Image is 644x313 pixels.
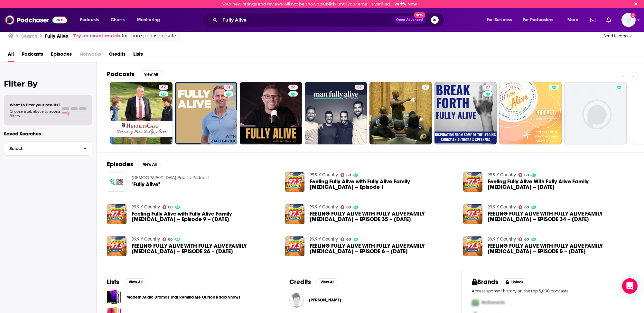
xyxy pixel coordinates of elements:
a: Charts [107,15,128,25]
h3: Search [21,33,37,39]
a: Erin O'Donnell [289,293,304,308]
a: 27 [483,85,493,90]
span: 60 [524,174,529,177]
span: Feeling Fully Alive with Fully Alive Family [MEDICAL_DATA] – Episode 1 [310,179,455,190]
a: 51 [224,85,233,90]
a: "Fully Alive" [132,182,160,187]
span: 7 [425,84,427,91]
a: Credits [109,49,126,62]
span: for more precise results [122,32,177,40]
img: User Profile [621,13,636,27]
img: Feeling Fully Alive With Fully Alive Family Chiropractic – 07/27/20 [463,172,483,192]
button: View All [140,70,163,78]
img: FEELING FULLY ALIVE WITH FULLY ALIVE FAMILY CHIROPRACTIC – EPISODE 34 – 08/30/21 [463,204,483,224]
h2: Credits [289,278,311,286]
img: Feeling Fully Alive with Fully Alive Family Chiropractic – Episode 1 [285,172,304,192]
a: 51 [175,82,238,144]
span: 60 [168,238,173,241]
span: Monitoring [137,15,160,24]
a: 99.9 Y Country [488,204,516,210]
a: 7 [422,85,429,90]
a: 26 [240,82,302,144]
a: 99.9 Y Country [310,204,338,210]
a: Podcasts [22,49,43,62]
a: Modern Audio Dramas That Remind Me Of Noir Radio Shows [126,294,240,301]
a: EpisodesView All [107,160,162,168]
img: Feeling Fully Alive with Fully Alive Family Chiropractic – Episode 9 – 8/10/20 [107,204,126,224]
span: FEELING FULLY ALIVE WITH FULLY ALIVE FAMILY [MEDICAL_DATA] – EPISODE 5 – [DATE] [488,243,633,254]
span: 37 [357,84,362,91]
button: open menu [563,15,586,25]
button: open menu [518,15,563,25]
a: Modern Audio Dramas That Remind Me Of Noir Radio Shows [107,290,121,304]
a: 37 [355,85,364,90]
span: Podcasts [80,15,99,24]
a: 60 [163,237,173,241]
svg: Email not verified [630,13,636,18]
span: FEELING FULLY ALIVE WITH FULLY ALIVE FAMILY [MEDICAL_DATA] – EPISODE 35 – [DATE] [310,211,455,222]
a: ListsView All [107,278,147,286]
a: 99.9 Y Country [488,172,516,178]
button: Show profile menu [621,13,636,27]
span: 26 [291,84,295,91]
button: View All [138,161,162,168]
h2: Filter By [4,79,92,88]
a: 60 [518,205,529,209]
a: Feeling Fully Alive With Fully Alive Family Chiropractic – 07/27/20 [488,179,633,190]
img: FEELING FULLY ALIVE WITH FULLY ALIVE FAMILY CHIROPRACTIC – EPISODE 26 – 04/19/21 [107,236,126,256]
a: Show notifications dropdown [604,14,614,25]
span: More [567,15,578,24]
a: 60 [163,205,173,209]
img: First Pro Logo [469,296,481,309]
p: Access sponsor history on the top 5,000 podcasts. [472,289,633,293]
span: New [414,12,425,18]
a: Try an exact match [73,32,120,40]
a: 99.9 Y Country [488,236,516,242]
a: Christ Pacific Podcast [132,175,209,180]
button: Open AdvancedNew [393,16,426,24]
span: 60 [524,206,529,209]
button: View All [316,278,339,286]
a: All [8,49,14,62]
span: Networks [79,49,101,62]
h2: Podcasts [107,70,135,78]
a: 60 [341,237,351,241]
div: Search podcasts, credits, & more... [208,13,450,27]
a: PodcastsView All [107,70,163,78]
span: Choose a tab above to access filters. [10,109,61,118]
span: 27 [486,84,490,91]
a: 99.9 Y Country [132,236,160,242]
span: FEELING FULLY ALIVE WITH FULLY ALIVE FAMILY [MEDICAL_DATA] – EPISODE 34 – [DATE] [488,211,633,222]
a: Erin O'Donnell [309,298,341,303]
span: Episodes [51,49,72,62]
a: 47 [159,85,168,90]
a: 60 [518,173,529,177]
p: Saved Searches [4,131,92,137]
a: FEELING FULLY ALIVE WITH FULLY ALIVE FAMILY CHIROPRACTIC – EPISODE 35 – 09/13/21 [285,204,304,224]
span: 60 [346,238,351,241]
a: 60 [341,173,351,177]
img: Podchaser - Follow, Share and Rate Podcasts [5,14,67,26]
h2: Brands [472,278,499,286]
a: 60 [341,205,351,209]
button: Erin O'DonnellErin O'Donnell [289,290,451,310]
a: Show notifications dropdown [588,14,599,25]
button: open menu [133,15,168,25]
a: FEELING FULLY ALIVE WITH FULLY ALIVE FAMILY CHIROPRACTIC – EPISODE 35 – 09/13/21 [310,211,455,222]
a: 99.9 Y Country [132,204,160,210]
a: 7 [369,82,432,144]
span: McDonalds [481,300,505,305]
a: FEELING FULLY ALIVE WITH FULLY ALIVE FAMILY CHIROPRACTIC – EPISODE 5 – 06/01/20 [488,243,633,254]
img: FEELING FULLY ALIVE WITH FULLY ALIVE FAMILY CHIROPRACTIC – EPISODE 6 – 06/22/20 [285,236,304,256]
span: Select [4,146,79,151]
span: Feeling Fully Alive With Fully Alive Family [MEDICAL_DATA] – [DATE] [488,179,633,190]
